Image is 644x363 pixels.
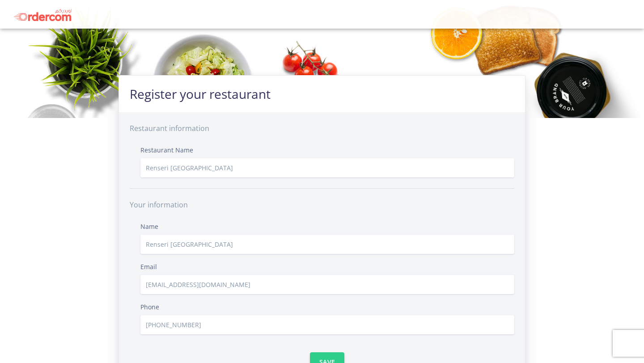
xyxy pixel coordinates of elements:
input: Name here ... [140,235,514,254]
label: Email [140,262,157,271]
label: Name [140,222,158,231]
label: Phone [140,302,159,312]
label: Restaurant Name [140,145,193,155]
h3: Register your restaurant [123,84,521,103]
input: Phone here ... [140,315,514,334]
input: Email here ... [140,275,514,294]
h6: Your information [130,199,514,210]
h6: Restaurant information [130,123,514,134]
img: 9b12a267-df9c-4cc1-8dcd-4ab78e5e03ba_logo.jpg [14,8,72,21]
input: Restaurant Name here ... [140,158,514,177]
